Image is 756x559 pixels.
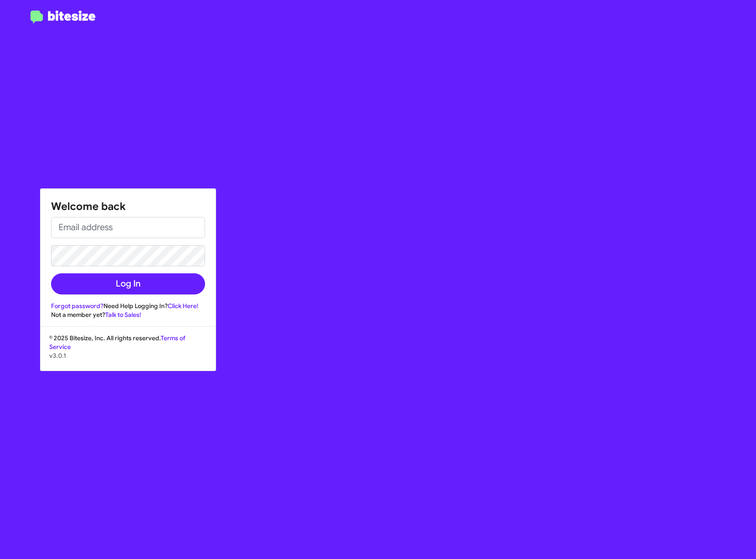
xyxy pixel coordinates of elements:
div: Not a member yet? [51,310,205,319]
h1: Welcome back [51,199,205,213]
a: Terms of Service [49,334,185,351]
div: © 2025 Bitesize, Inc. All rights reserved. [40,334,216,371]
a: Forgot password? [51,302,103,310]
input: Email address [51,217,205,238]
a: Click Here! [168,302,198,310]
div: Need Help Logging In? [51,302,205,310]
a: Talk to Sales! [105,311,141,319]
button: Log In [51,273,205,294]
p: v3.0.1 [49,351,207,360]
